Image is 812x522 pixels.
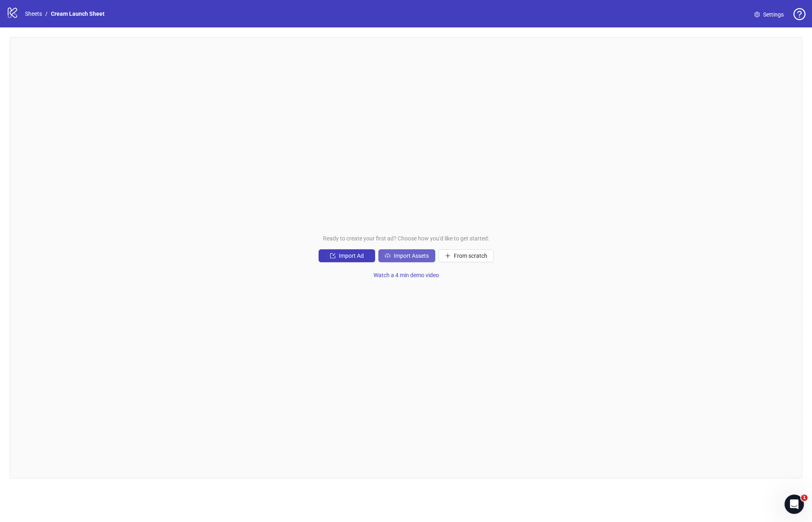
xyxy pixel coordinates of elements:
li: / [45,9,48,18]
span: Import Ad [339,253,364,259]
button: Import Assets [378,249,435,262]
span: Ready to create your first ad? Choose how you'd like to get started: [323,234,489,243]
button: Import Ad [319,249,375,262]
button: Watch a 4 min demo video [367,269,445,282]
span: Import Assets [394,253,429,259]
iframe: Intercom live chat [785,495,804,514]
span: plus [445,253,451,259]
span: import [330,253,336,259]
span: cloud-upload [385,253,390,259]
span: From scratch [454,253,487,259]
a: Sheets [23,9,44,18]
span: setting [754,12,760,17]
button: From scratch [439,249,494,262]
span: question-circle [793,8,806,20]
span: Settings [763,10,784,19]
span: Watch a 4 min demo video [373,272,439,278]
a: Cream Launch Sheet [49,9,106,18]
span: 1 [801,495,808,501]
a: Settings [748,8,790,21]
